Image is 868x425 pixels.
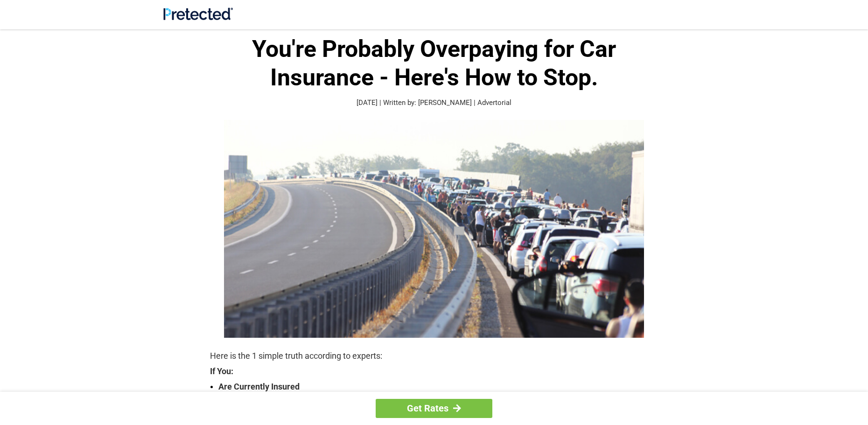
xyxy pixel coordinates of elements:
p: Here is the 1 simple truth according to experts: [210,349,658,362]
img: Site Logo [163,7,233,20]
strong: If You: [210,367,658,376]
h1: You're Probably Overpaying for Car Insurance - Here's How to Stop. [210,35,658,92]
strong: Are Currently Insured [218,380,658,393]
a: Get Rates [376,399,492,418]
a: Site Logo [163,13,233,22]
p: [DATE] | Written by: [PERSON_NAME] | Advertorial [210,98,658,108]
